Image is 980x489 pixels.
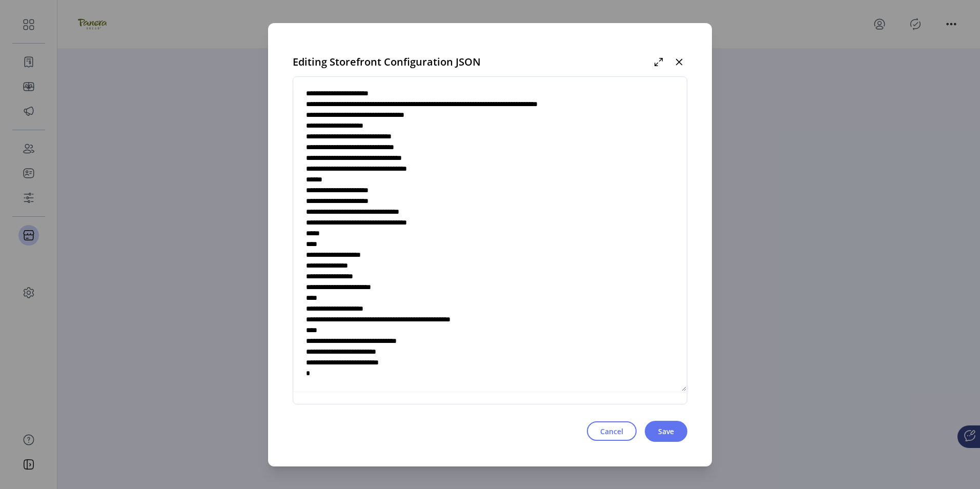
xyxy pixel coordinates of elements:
button: Cancel [587,421,637,441]
span: Save [658,426,674,437]
button: Save [645,421,687,442]
span: Editing Storefront Configuration JSON [293,54,481,70]
button: Maximize [650,54,667,70]
span: Cancel [600,426,623,437]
